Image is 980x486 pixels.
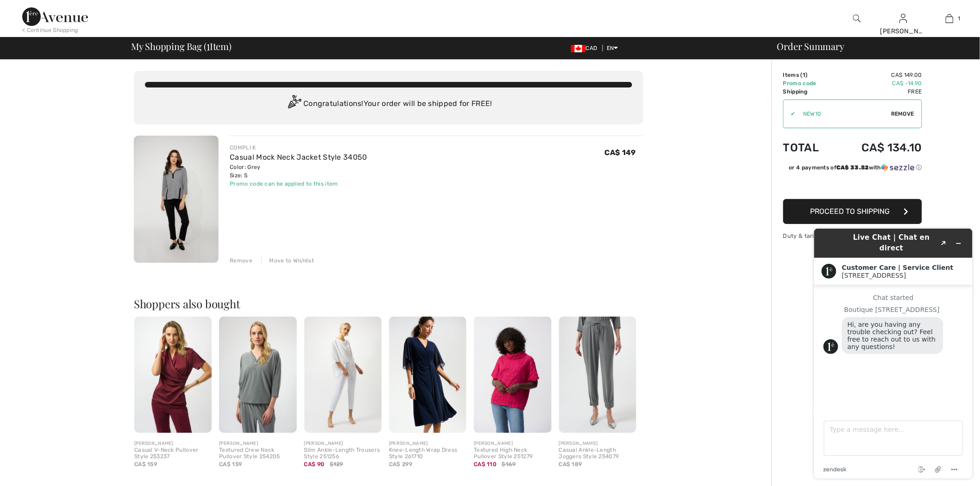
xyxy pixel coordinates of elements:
[389,317,466,433] img: Knee-Length Wrap Dress Style 261710
[219,447,296,460] div: Textured Crew Neck Pullover Style 254205
[219,461,242,467] span: CA$ 159
[559,317,636,433] img: Casual Ankle-Length Joggers Style 254079
[891,110,914,118] span: Remove
[835,71,922,79] td: CA$ 149.00
[219,440,296,447] div: [PERSON_NAME]
[958,14,961,23] span: 1
[946,13,954,24] img: My Bag
[134,317,212,433] img: Casual V-Neck Pullover Style 253237
[835,132,922,163] td: CA$ 134.10
[559,440,636,447] div: [PERSON_NAME]
[134,447,212,460] div: Casual V-Neck Pullover Style 253237
[134,440,212,447] div: [PERSON_NAME]
[899,14,907,23] a: Sign In
[230,153,367,162] a: Casual Mock Neck Jacket Style 34050
[304,317,382,433] img: Slim Ankle-Length Trousers Style 251256
[330,460,343,468] span: $129
[899,13,907,24] img: My Info
[571,45,586,52] img: Canadian Dollar
[474,461,496,467] span: CA$ 110
[783,87,835,96] td: Shipping
[502,460,516,468] span: $169
[880,26,926,36] div: [PERSON_NAME]
[20,6,39,15] span: Chat
[389,440,466,447] div: [PERSON_NAME]
[810,207,890,216] span: Proceed to Shipping
[927,13,972,24] a: 1
[783,79,835,87] td: Promo code
[134,461,157,467] span: CA$ 159
[207,39,210,51] span: 1
[230,180,367,188] div: Promo code can be applied to this item
[789,163,922,172] div: or 4 payments of with
[474,440,551,447] div: [PERSON_NAME]
[836,164,869,171] span: CA$ 33.52
[230,143,367,152] div: COMPLI K
[607,45,618,51] span: EN
[304,440,382,447] div: [PERSON_NAME]
[605,148,636,157] span: CA$ 149
[803,72,805,78] span: 1
[783,231,922,240] div: Duty & tariff-free | Uninterrupted shipping
[134,298,643,309] h2: Shoppers also bought
[304,461,325,467] span: CA$ 90
[389,461,412,467] span: CA$ 299
[261,256,314,265] div: Move to Wishlist
[230,163,367,180] div: Color: Grey Size: S
[131,42,232,51] span: My Shopping Bag ( Item)
[474,317,551,433] img: Textured High Neck Pullover Style 251279
[853,13,861,24] img: search the website
[784,110,796,118] div: ✔
[835,79,922,87] td: CA$ -14.90
[304,447,382,460] div: Slim Ankle-Length Trousers Style 251256
[230,256,252,265] div: Remove
[783,199,922,224] button: Proceed to Shipping
[881,163,915,172] img: Sezzle
[559,447,636,460] div: Casual Ankle-Length Joggers Style 254079
[134,136,219,263] img: Casual Mock Neck Jacket Style 34050
[22,7,88,26] img: 1ère Avenue
[783,175,922,196] iframe: PayPal-paypal
[145,95,632,113] div: Congratulations! Your order will be shipped for FREE!
[219,317,296,433] img: Textured Crew Neck Pullover Style 254205
[474,447,551,460] div: Textured High Neck Pullover Style 251279
[807,221,980,486] iframe: Find more information here
[389,447,466,460] div: Knee-Length Wrap Dress Style 261710
[285,95,303,113] img: Congratulation2.svg
[835,87,922,96] td: Free
[783,71,835,79] td: Items ( )
[571,45,601,51] span: CAD
[766,42,974,51] div: Order Summary
[783,132,835,163] td: Total
[22,26,78,34] div: < Continue Shopping
[559,461,582,467] span: CA$ 189
[783,163,922,175] div: or 4 payments ofCA$ 33.52withSezzle Click to learn more about Sezzle
[796,100,891,128] input: Promo code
